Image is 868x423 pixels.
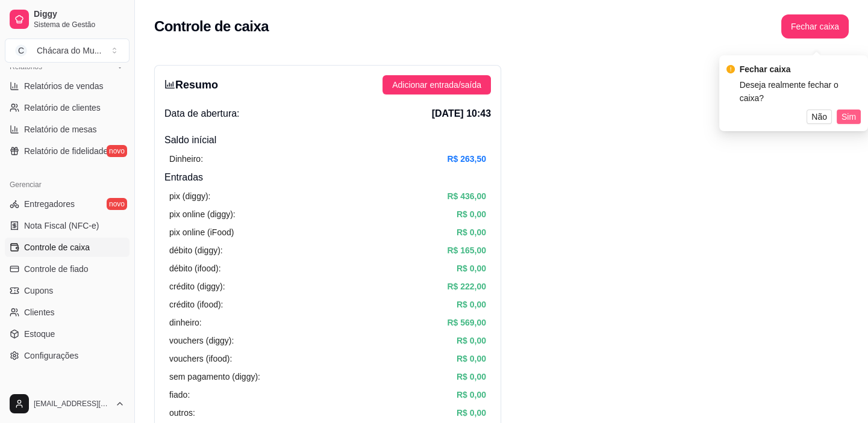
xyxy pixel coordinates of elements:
span: Cupons [24,285,53,297]
article: R$ 0,00 [457,334,486,347]
button: Adicionar entrada/saída [382,75,491,94]
div: Chácara do Mu ... [37,45,101,57]
span: Sistema de Gestão [34,20,125,29]
span: Estoque [24,328,55,340]
article: R$ 0,00 [457,388,486,401]
h4: Entradas [164,170,491,185]
article: pix online (diggy): [169,208,236,221]
h3: Resumo [164,76,218,93]
span: exclamation-circle [726,65,735,73]
span: bar-chart [164,79,175,90]
button: [EMAIL_ADDRESS][DOMAIN_NAME] [5,389,130,418]
a: Estoque [5,324,130,344]
a: Clientes [5,303,130,322]
article: fiado: [169,388,190,401]
article: R$ 0,00 [457,406,486,419]
article: pix online (iFood) [169,226,234,239]
article: Dinheiro: [169,152,203,165]
h4: Saldo inícial [164,133,491,147]
article: outros: [169,406,195,419]
a: Relatórios de vendas [5,76,130,96]
div: Diggy [5,380,130,399]
button: Fechar caixa [781,14,849,39]
article: R$ 569,00 [447,316,486,329]
article: R$ 0,00 [457,262,486,275]
button: Sim [837,110,861,124]
article: sem pagamento (diggy): [169,370,260,383]
article: débito (ifood): [169,262,221,275]
a: Relatório de mesas [5,120,130,139]
a: Entregadoresnovo [5,194,130,214]
span: Controle de caixa [24,241,90,253]
span: Nota Fiscal (NFC-e) [24,220,99,232]
span: Data de abertura: [164,107,240,121]
span: Relatório de fidelidade [24,145,108,157]
a: Cupons [5,281,130,300]
span: Entregadores [24,198,75,210]
article: vouchers (ifood): [169,352,232,365]
span: Relatório de clientes [24,102,101,114]
a: Configurações [5,346,130,365]
a: Relatório de fidelidadenovo [5,141,130,161]
article: crédito (diggy): [169,280,225,293]
a: DiggySistema de Gestão [5,5,130,34]
article: dinheiro: [169,316,202,329]
div: Gerenciar [5,175,130,194]
span: Controle de fiado [24,263,89,275]
article: R$ 263,50 [447,152,486,165]
div: Fechar caixa [740,63,861,76]
article: R$ 436,00 [447,190,486,203]
span: Diggy [34,9,125,20]
span: Adicionar entrada/saída [392,78,481,91]
a: Relatório de clientes [5,98,130,117]
span: Não [811,110,827,123]
span: Configurações [24,350,78,362]
a: Controle de fiado [5,259,130,279]
article: R$ 0,00 [457,298,486,311]
h2: Controle de caixa [154,17,269,36]
article: R$ 165,00 [447,244,486,257]
a: Controle de caixa [5,238,130,257]
article: pix (diggy): [169,190,210,203]
article: R$ 0,00 [457,226,486,239]
button: Select a team [5,39,130,63]
span: Sim [841,110,856,123]
span: C [15,45,27,57]
article: R$ 0,00 [457,352,486,365]
span: Relatórios de vendas [24,80,104,92]
article: crédito (ifood): [169,298,223,311]
article: R$ 0,00 [457,208,486,221]
article: vouchers (diggy): [169,334,234,347]
article: R$ 222,00 [447,280,486,293]
span: Relatório de mesas [24,123,97,135]
button: Não [807,110,832,124]
article: débito (diggy): [169,244,223,257]
span: Clientes [24,306,55,318]
span: [EMAIL_ADDRESS][DOMAIN_NAME] [34,399,110,409]
article: R$ 0,00 [457,370,486,383]
span: [DATE] 10:43 [432,107,491,121]
a: Nota Fiscal (NFC-e) [5,216,130,235]
div: Deseja realmente fechar o caixa? [740,78,861,105]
